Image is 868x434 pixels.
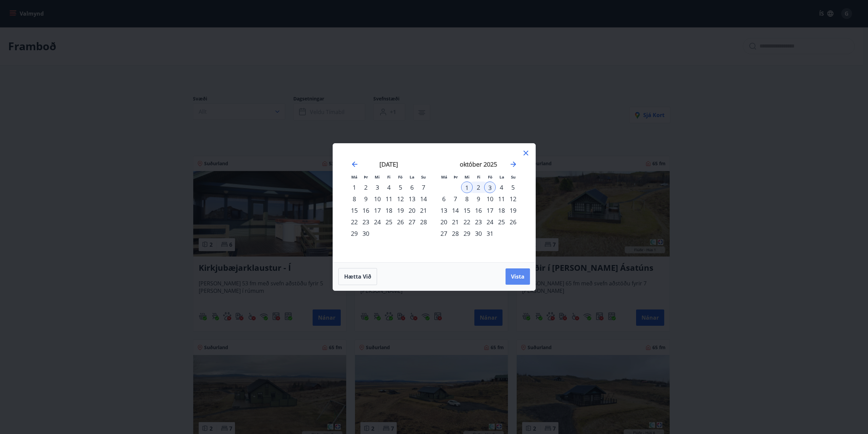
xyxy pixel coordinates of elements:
[406,182,418,193] td: Choose laugardagur, 6. september 2025 as your check-in date. It’s available.
[395,205,406,216] div: 19
[349,205,360,216] td: Choose mánudagur, 15. september 2025 as your check-in date. It’s available.
[344,273,371,280] span: Hætta við
[406,182,418,193] div: 6
[395,216,406,228] div: 26
[461,228,473,239] div: 29
[496,205,507,216] td: Choose laugardagur, 18. október 2025 as your check-in date. It’s available.
[460,160,497,168] strong: október 2025
[484,182,496,193] td: Selected as end date. föstudagur, 3. október 2025
[473,216,484,228] div: 23
[461,216,473,228] td: Choose miðvikudagur, 22. október 2025 as your check-in date. It’s available.
[438,228,450,239] td: Choose mánudagur, 27. október 2025 as your check-in date. It’s available.
[372,216,383,228] td: Choose miðvikudagur, 24. september 2025 as your check-in date. It’s available.
[383,216,395,228] td: Choose fimmtudagur, 25. september 2025 as your check-in date. It’s available.
[499,174,504,180] small: La
[496,193,507,205] div: 11
[338,268,377,285] button: Hætta við
[379,160,398,168] strong: [DATE]
[418,182,429,193] td: Choose sunnudagur, 7. september 2025 as your check-in date. It’s available.
[507,182,519,193] div: 5
[406,193,418,205] td: Choose laugardagur, 13. september 2025 as your check-in date. It’s available.
[349,216,360,228] div: 22
[360,205,372,216] div: 16
[496,182,507,193] div: 4
[398,174,402,180] small: Fö
[507,216,519,228] div: 26
[441,174,447,180] small: Má
[438,205,450,216] td: Choose mánudagur, 13. október 2025 as your check-in date. It’s available.
[360,182,372,193] div: 2
[473,193,484,205] td: Choose fimmtudagur, 9. október 2025 as your check-in date. It’s available.
[496,216,507,228] td: Choose laugardagur, 25. október 2025 as your check-in date. It’s available.
[406,205,418,216] div: 20
[473,205,484,216] div: 16
[450,193,461,205] td: Choose þriðjudagur, 7. október 2025 as your check-in date. It’s available.
[349,205,360,216] div: 15
[372,182,383,193] td: Choose miðvikudagur, 3. september 2025 as your check-in date. It’s available.
[484,193,496,205] div: 10
[418,205,429,216] td: Choose sunnudagur, 21. september 2025 as your check-in date. It’s available.
[349,193,360,205] div: 8
[383,216,395,228] div: 25
[473,193,484,205] div: 9
[418,205,429,216] div: 21
[351,174,357,180] small: Má
[395,182,406,193] div: 5
[383,193,395,205] td: Choose fimmtudagur, 11. september 2025 as your check-in date. It’s available.
[465,174,470,180] small: Mi
[507,216,519,228] td: Choose sunnudagur, 26. október 2025 as your check-in date. It’s available.
[383,205,395,216] div: 18
[438,228,450,239] div: 27
[506,268,530,285] button: Vista
[450,228,461,239] td: Choose þriðjudagur, 28. október 2025 as your check-in date. It’s available.
[418,216,429,228] div: 28
[372,182,383,193] div: 3
[461,216,473,228] div: 22
[375,174,380,180] small: Mi
[509,160,517,168] div: Move forward to switch to the next month.
[418,182,429,193] div: 7
[349,228,360,239] div: 29
[484,228,496,239] td: Choose föstudagur, 31. október 2025 as your check-in date. It’s available.
[360,182,372,193] td: Choose þriðjudagur, 2. september 2025 as your check-in date. It’s available.
[360,193,372,205] td: Choose þriðjudagur, 9. september 2025 as your check-in date. It’s available.
[473,182,484,193] div: 2
[507,205,519,216] div: 19
[473,182,484,193] td: Selected. fimmtudagur, 2. október 2025
[461,193,473,205] div: 8
[438,216,450,228] td: Choose mánudagur, 20. október 2025 as your check-in date. It’s available.
[496,216,507,228] div: 25
[349,216,360,228] td: Choose mánudagur, 22. september 2025 as your check-in date. It’s available.
[351,160,359,168] div: Move backward to switch to the previous month.
[484,205,496,216] td: Choose föstudagur, 17. október 2025 as your check-in date. It’s available.
[473,228,484,239] td: Choose fimmtudagur, 30. október 2025 as your check-in date. It’s available.
[360,228,372,239] div: 30
[438,193,450,205] td: Choose mánudagur, 6. október 2025 as your check-in date. It’s available.
[406,193,418,205] div: 13
[450,216,461,228] td: Choose þriðjudagur, 21. október 2025 as your check-in date. It’s available.
[461,193,473,205] td: Choose miðvikudagur, 8. október 2025 as your check-in date. It’s available.
[450,205,461,216] td: Choose þriðjudagur, 14. október 2025 as your check-in date. It’s available.
[383,193,395,205] div: 11
[484,216,496,228] div: 24
[421,174,426,180] small: Su
[484,228,496,239] div: 31
[473,216,484,228] td: Choose fimmtudagur, 23. október 2025 as your check-in date. It’s available.
[473,228,484,239] div: 30
[507,182,519,193] td: Choose sunnudagur, 5. október 2025 as your check-in date. It’s available.
[418,216,429,228] td: Choose sunnudagur, 28. september 2025 as your check-in date. It’s available.
[349,182,360,193] div: 1
[496,182,507,193] td: Choose laugardagur, 4. október 2025 as your check-in date. It’s available.
[372,205,383,216] td: Choose miðvikudagur, 17. september 2025 as your check-in date. It’s available.
[372,205,383,216] div: 17
[341,152,527,254] div: Calendar
[372,193,383,205] td: Choose miðvikudagur, 10. september 2025 as your check-in date. It’s available.
[395,182,406,193] td: Choose föstudagur, 5. september 2025 as your check-in date. It’s available.
[450,228,461,239] div: 28
[395,193,406,205] div: 12
[383,205,395,216] td: Choose fimmtudagur, 18. september 2025 as your check-in date. It’s available.
[395,216,406,228] td: Choose föstudagur, 26. september 2025 as your check-in date. It’s available.
[473,205,484,216] td: Choose fimmtudagur, 16. október 2025 as your check-in date. It’s available.
[372,216,383,228] div: 24
[488,174,492,180] small: Fö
